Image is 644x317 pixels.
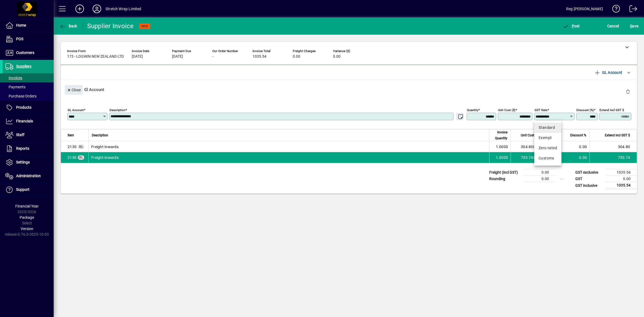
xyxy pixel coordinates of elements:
a: Support [3,183,54,196]
button: Cancel [606,21,620,31]
app-page-header-button: Back [54,21,83,31]
td: 730.7400 [511,152,540,163]
span: Close [67,86,81,94]
a: Administration [3,169,54,183]
span: POS [16,37,23,41]
span: 0.00 [293,54,300,59]
span: Home [16,23,26,27]
span: Version [21,227,33,231]
span: S [630,24,632,28]
mat-label: GL Account [68,108,84,112]
a: Logout [625,1,637,19]
span: Suppliers [16,64,31,68]
button: GL Account [591,68,625,77]
a: Settings [3,156,54,169]
td: Freight Inwards [88,152,489,163]
span: ave [630,22,638,30]
mat-option: Customs [534,153,561,163]
mat-label: Description [109,108,125,112]
span: Financials [16,119,33,123]
span: 0.00 [333,54,341,59]
span: [DATE] [172,54,183,59]
a: Customers [3,46,54,60]
span: Discount % [570,132,586,138]
div: Gl Account [61,80,637,99]
td: 304.80 [590,141,637,152]
td: GST inclusive [573,182,605,189]
mat-label: GST rate [535,108,547,112]
span: Invoice Quantity [493,129,507,141]
mat-option: Zero-rated [534,143,561,153]
span: Extend incl GST $ [605,132,630,138]
td: Freight (incl GST) [486,169,523,176]
span: - [212,54,213,59]
span: Purchase Orders [5,94,36,98]
button: Profile [88,4,105,14]
a: Purchase Orders [3,92,54,101]
div: Customs [539,155,557,161]
span: Cancel [607,22,619,30]
span: GL Account [594,68,622,77]
button: Close [65,85,83,95]
button: Delete [621,85,634,98]
a: Knowledge Base [608,1,620,19]
td: 0.00 [523,176,555,182]
td: 1035.54 [605,182,637,189]
span: Customers [16,50,34,55]
span: Payments [5,85,25,89]
span: 173 - LOGWIN NEW ZEALAND LTD [67,54,124,59]
td: GST exclusive [573,169,605,176]
a: Staff [3,128,54,142]
mat-label: Extend incl GST $ [599,108,624,112]
span: Invoices [5,76,22,80]
mat-label: Discount (%) [576,108,594,112]
span: [DATE] [132,54,143,59]
mat-label: Unit Cost ($) [498,108,515,112]
span: Back [59,24,77,28]
td: 1.0000 [489,141,511,152]
td: Freight Inwards [88,141,489,152]
span: Administration [16,174,41,178]
span: Description [92,132,108,138]
button: Add [71,4,88,14]
td: 730.74 [590,152,637,163]
div: Exempt [539,135,557,141]
span: Freight Inwards [68,144,76,150]
a: Products [3,101,54,114]
button: Save [629,21,640,31]
button: Post [561,21,581,31]
div: Standard [539,125,557,130]
span: GL [79,156,83,159]
app-page-header-button: Close [63,87,84,92]
mat-option: Exempt [534,133,561,143]
td: 0.00 [605,176,637,182]
div: Supplier Invoice [87,22,134,30]
td: 0.00 [523,169,555,176]
td: 0.00 [562,152,590,163]
a: POS [3,32,54,46]
td: 1035.54 [605,169,637,176]
span: GL [79,145,83,148]
span: Settings [16,160,30,164]
div: Stretch Wrap Limited [105,5,141,13]
a: Reports [3,142,54,155]
span: 1035.54 [253,54,266,59]
td: 304.8000 [511,141,540,152]
a: Financials [3,115,54,128]
td: 1.0000 [489,152,511,163]
mat-option: Standard [534,123,561,133]
td: Rounding [486,176,523,182]
a: Home [3,19,54,32]
mat-label: Quantity [467,108,478,112]
td: 0.00 [562,141,590,152]
span: Freight Inwards [68,155,76,160]
span: Package [20,215,34,220]
span: Financial Year [15,204,39,208]
span: Unit Cost $ [521,132,537,138]
span: NEW [141,24,148,28]
app-page-header-button: Delete [621,89,634,94]
span: Support [16,187,30,192]
span: Item [68,132,74,138]
span: ost [562,24,580,28]
a: Invoices [3,73,54,82]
